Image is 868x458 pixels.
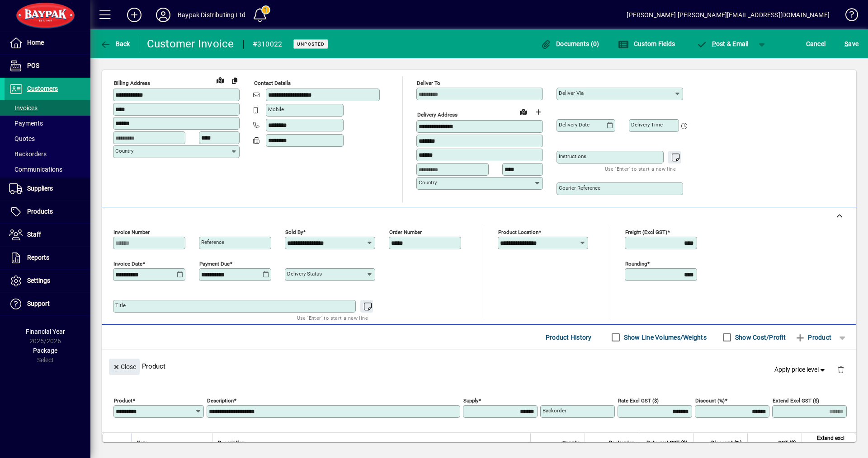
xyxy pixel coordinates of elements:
span: P [712,40,716,47]
span: Settings [27,277,50,284]
button: Delete [830,359,852,380]
span: Support [27,300,50,307]
a: Invoices [5,100,90,116]
mat-label: Product [114,397,132,404]
mat-label: Description [207,397,234,404]
span: Quotes [9,135,35,142]
button: Copy to Delivery address [227,73,242,88]
span: Product History [546,330,592,345]
span: Product [795,330,831,345]
span: ave [844,37,859,51]
a: Settings [5,270,90,292]
span: Item [137,438,148,448]
span: Documents (0) [541,40,599,47]
span: Backorders [9,150,47,158]
app-page-header-button: Delete [830,365,852,374]
mat-label: Rounding [625,261,647,267]
span: GST ($) [778,438,796,448]
a: Backorders [5,146,90,162]
span: Backorder [609,438,633,448]
button: Product [790,329,836,346]
a: Quotes [5,131,90,146]
span: S [844,40,848,47]
span: Reports [27,254,49,261]
mat-label: Rate excl GST ($) [618,397,659,404]
span: Payments [9,120,43,127]
button: Custom Fields [616,36,677,52]
mat-label: Delivery date [559,122,590,128]
span: Financial Year [26,328,65,335]
mat-label: Invoice number [113,229,150,235]
span: Unposted [297,41,325,47]
mat-label: Title [115,302,126,308]
span: Cancel [806,37,826,51]
label: Show Cost/Profit [733,333,786,342]
mat-label: Invoice date [113,261,142,267]
span: Apply price level [774,365,827,374]
a: Payments [5,116,90,131]
mat-label: Order number [389,229,422,235]
a: Staff [5,224,90,246]
span: Custom Fields [618,40,675,47]
mat-label: Extend excl GST ($) [773,397,819,404]
button: Back [98,36,132,52]
span: Suppliers [27,185,53,192]
span: Back [100,40,130,47]
button: Save [842,36,861,52]
a: POS [5,55,90,77]
app-page-header-button: Close [107,362,142,370]
span: Extend excl GST ($) [807,433,844,453]
app-page-header-button: Back [90,36,140,52]
a: Products [5,201,90,223]
mat-label: Delivery status [287,271,322,277]
button: Profile [149,7,178,23]
mat-label: Payment due [199,261,230,267]
span: Discount (%) [711,438,742,448]
a: Communications [5,162,90,177]
div: #310022 [253,37,283,51]
div: [PERSON_NAME] [PERSON_NAME][EMAIL_ADDRESS][DOMAIN_NAME] [627,8,830,22]
a: Reports [5,247,90,269]
button: Close [109,359,140,375]
mat-label: Deliver To [417,80,440,86]
span: ost & Email [696,40,749,47]
mat-label: Reference [201,239,224,245]
button: Choose address [531,105,545,119]
mat-label: Product location [498,229,538,235]
mat-label: Sold by [285,229,303,235]
span: Description [218,438,245,448]
span: Products [27,208,53,215]
span: Home [27,39,44,46]
a: View on map [516,104,531,119]
mat-label: Backorder [542,407,566,414]
span: Close [113,360,136,374]
span: Customers [27,85,58,92]
a: Home [5,32,90,54]
mat-label: Country [115,148,133,154]
a: Knowledge Base [839,2,857,31]
label: Show Line Volumes/Weights [622,333,707,342]
mat-label: Instructions [559,153,586,159]
button: Post & Email [692,36,753,52]
mat-hint: Use 'Enter' to start a new line [605,164,676,174]
mat-label: Mobile [268,106,284,112]
mat-label: Courier Reference [559,185,600,191]
button: Apply price level [771,362,830,378]
mat-hint: Use 'Enter' to start a new line [297,313,368,323]
div: Customer Invoice [147,37,234,51]
div: Product [102,350,856,383]
span: POS [27,62,39,69]
button: Documents (0) [538,36,602,52]
mat-label: Delivery time [631,122,663,128]
button: Cancel [804,36,828,52]
div: Baypak Distributing Ltd [178,8,245,22]
button: Add [120,7,149,23]
mat-label: Freight (excl GST) [625,229,667,235]
a: Suppliers [5,178,90,200]
mat-label: Discount (%) [695,397,725,404]
span: Supply [562,438,579,448]
a: View on map [213,73,227,87]
span: Invoices [9,104,38,112]
span: Package [33,347,57,354]
span: Rate excl GST ($) [646,438,688,448]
